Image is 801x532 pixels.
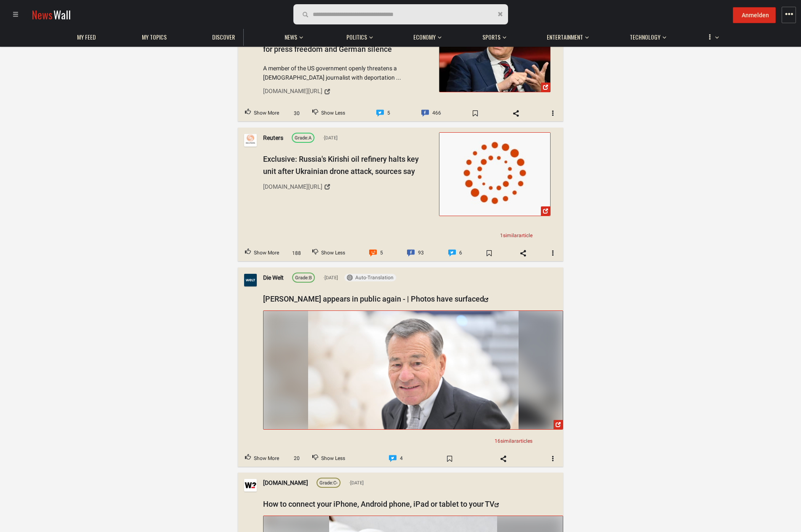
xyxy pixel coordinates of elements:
[439,9,550,92] img: USA threatens ZDF journalist: Danger for press freedom and German silence
[491,436,536,445] a: 16similararticles
[321,248,345,259] span: Show Less
[380,248,383,259] span: 5
[295,275,309,281] span: Grade:
[369,105,397,121] a: Comment
[263,155,419,176] span: Exclusive: Russia's Kirishi oil refinery halts key unit after Ukrainian drone attack, sources say
[400,245,431,261] a: Comment
[418,248,424,259] span: 93
[238,245,286,261] button: Upvote
[346,33,367,41] span: Politics
[439,133,550,216] img: Exclusive: Russia's Kirishi oil refinery halts key unit after Ukrainian ...
[305,245,352,261] button: Downvote
[482,33,500,41] span: Sports
[305,451,352,467] button: Downvote
[289,110,304,118] span: 30
[504,107,528,120] span: Share
[414,105,448,121] a: Comment
[289,249,304,257] span: 188
[323,134,338,142] span: [DATE]
[321,108,345,119] span: Show Less
[254,108,279,119] span: Show More
[478,29,505,45] a: Sports
[387,108,390,119] span: 5
[344,274,396,281] button: Auto-Translation
[441,245,469,261] a: Comment
[477,246,501,260] span: Bookmark
[263,273,284,282] a: Die Welt
[212,33,235,41] span: Discover
[413,33,436,41] span: Economy
[308,310,519,429] img: Post Image 23175974
[319,480,338,487] div: C-
[317,478,341,488] a: Grade:C-
[263,133,283,142] a: Reuters
[503,233,519,238] span: similar
[409,25,442,45] button: Economy
[263,84,433,99] a: [DOMAIN_NAME][URL]
[295,134,311,142] div: A
[362,245,390,261] a: Comment
[53,7,71,22] span: Wall
[382,451,410,467] a: Comment
[625,29,665,45] a: Technology
[292,273,315,283] a: Grade:B
[733,7,776,23] button: Anmelden
[497,231,536,240] a: 1similararticle
[342,29,371,45] a: Politics
[280,29,301,45] a: News
[289,454,304,462] span: 20
[263,182,322,191] div: [DOMAIN_NAME][URL]
[295,274,312,282] div: B
[142,33,167,41] span: My topics
[238,451,286,467] button: Upvote
[263,310,563,429] img: G05VtLlXgAAK7tK.jpg
[263,31,433,53] span: USA threatens ZDF journalist: Danger for press freedom and German silence
[349,479,364,487] span: [DATE]
[543,29,587,45] a: Entertainment
[400,453,403,464] span: 4
[409,29,440,45] a: Economy
[244,134,257,147] img: Profile picture of Reuters
[630,33,660,41] span: Technology
[305,105,352,121] button: Downvote
[263,179,433,194] a: [DOMAIN_NAME][URL]
[295,135,309,141] span: Grade:
[432,108,441,119] span: 466
[323,274,338,281] span: [DATE]
[500,233,532,238] span: 1 article
[547,33,583,41] span: Entertainment
[459,248,462,259] span: 6
[244,274,257,286] img: Profile picture of Die Welt
[263,86,322,96] div: [DOMAIN_NAME][URL]
[511,246,535,260] span: Share
[437,452,462,465] span: Bookmark
[342,25,373,45] button: Politics
[263,500,499,508] a: How to connect your iPhone, Android phone, iPad or tablet to your TV
[625,25,666,45] button: Technology
[244,479,257,492] img: Profile picture of which.co.uk
[263,310,563,429] a: Post Image 23175974
[285,33,297,41] span: News
[292,133,314,143] a: Grade:A
[263,64,433,83] span: A member of the US government openly threatens a [DEMOGRAPHIC_DATA] journalist with deportation ...
[439,8,551,92] a: USA threatens ZDF journalist: Danger for press freedom and German silence
[254,453,279,464] span: Show More
[463,107,487,120] span: Bookmark
[238,105,286,121] button: Upvote
[263,294,488,303] a: [PERSON_NAME] appears in public again - | Photos have surfaced
[280,25,306,45] button: News
[321,453,345,464] span: Show Less
[254,248,279,259] span: Show More
[32,7,71,22] a: NewsWall
[495,438,532,444] span: 16 articles
[478,25,506,45] button: Sports
[491,452,516,465] span: Share
[263,479,308,488] a: [DOMAIN_NAME]
[742,12,769,19] span: Anmelden
[500,438,516,444] span: similar
[77,33,96,41] span: My Feed
[543,25,589,45] button: Entertainment
[32,7,53,22] span: News
[319,481,333,486] span: Grade:
[439,132,551,216] a: Exclusive: Russia's Kirishi oil refinery halts key unit after Ukrainian ...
